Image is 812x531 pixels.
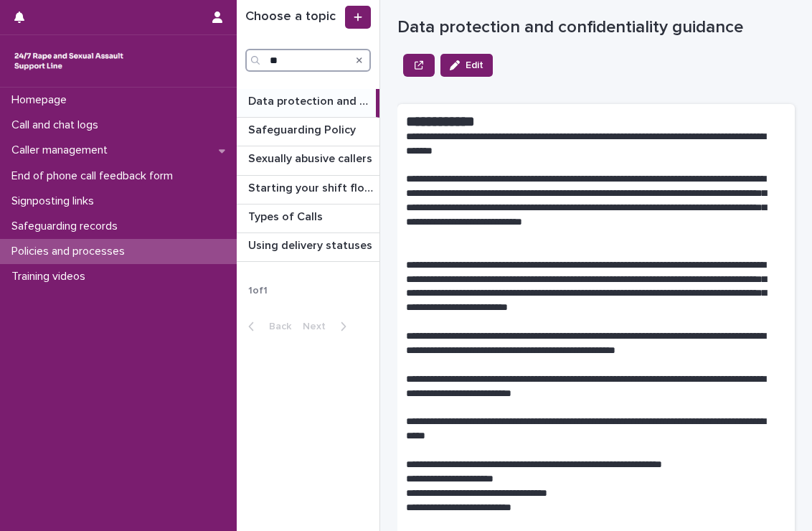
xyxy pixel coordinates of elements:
[466,60,483,70] span: Edit
[237,205,379,233] a: Types of CallsTypes of Calls
[237,176,379,205] a: Starting your shift flowchartStarting your shift flowchart
[260,321,291,332] span: Back
[6,194,105,208] p: Signposting links
[248,236,375,253] p: Using delivery statuses
[237,146,379,175] a: Sexually abusive callersSexually abusive callers
[6,270,97,283] p: Training videos
[6,118,110,132] p: Call and chat logs
[237,89,379,118] a: Data protection and confidentiality guidanceData protection and confidentiality guidance
[248,149,375,166] p: Sexually abusive callers
[6,245,136,258] p: Policies and processes
[248,92,373,108] p: Data protection and confidentiality guidance
[6,220,129,233] p: Safeguarding records
[397,17,795,38] p: Data protection and confidentiality guidance
[237,233,379,262] a: Using delivery statusesUsing delivery statuses
[303,321,334,332] span: Next
[237,118,379,146] a: Safeguarding PolicySafeguarding Policy
[245,49,371,72] input: Search
[237,273,279,309] p: 1 of 1
[6,169,184,183] p: End of phone call feedback form
[440,54,493,77] button: Edit
[248,207,326,224] p: Types of Calls
[237,320,297,333] button: Back
[11,47,126,75] img: rhQMoQhaT3yELyF149Cw
[6,93,78,107] p: Homepage
[6,144,119,157] p: Caller management
[248,179,377,195] p: Starting your shift flowchart
[297,320,358,333] button: Next
[248,121,359,137] p: Safeguarding Policy
[245,9,342,25] h1: Choose a topic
